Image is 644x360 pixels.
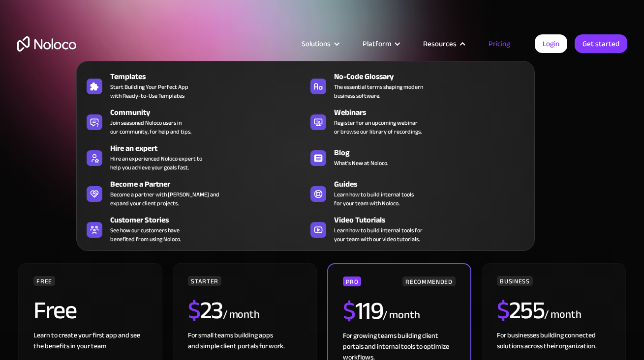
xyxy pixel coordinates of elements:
div: Solutions [289,37,350,50]
div: Blog [334,147,534,159]
span: Learn how to build internal tools for your team with Noloco. [334,190,414,208]
div: / month [383,307,420,323]
a: BlogWhat's New at Noloco. [306,140,529,174]
a: Login [535,34,567,53]
span: $ [343,288,355,334]
a: Hire an expertHire an experienced Noloco expert tohelp you achieve your goals fast. [82,140,306,174]
h2: 23 [188,298,223,323]
div: Customer Stories [110,214,310,226]
div: Webinars [334,107,534,118]
nav: Resources [76,47,535,251]
span: Register for an upcoming webinar or browse our library of recordings. [334,118,422,136]
div: Platform [363,37,391,50]
div: Resources [411,37,476,50]
a: TemplatesStart Building Your Perfect Appwith Ready-to-Use Templates [82,69,306,102]
div: Resources [423,37,457,50]
span: Learn how to build internal tools for your team with our video tutorials. [334,226,423,244]
div: FREE [33,276,55,286]
div: Guides [334,178,534,190]
div: Become a Partner [110,178,310,190]
div: Video Tutorials [334,214,534,226]
h2: Free [33,298,76,323]
div: Hire an expert [110,142,310,154]
a: Video TutorialsLearn how to build internal tools foryour team with our video tutorials. [306,212,529,246]
a: CommunityJoin seasoned Noloco users inour community, for help and tips. [82,105,306,138]
span: The essential terms shaping modern business software. [334,83,423,100]
h2: 119 [343,299,383,323]
div: Templates [110,71,310,83]
div: Become a partner with [PERSON_NAME] and expand your client projects. [110,190,219,208]
a: Customer StoriesSee how our customers havebenefited from using Noloco. [82,212,306,246]
a: WebinarsRegister for an upcoming webinaror browse our library of recordings. [306,105,529,138]
span: See how our customers have benefited from using Noloco. [110,226,181,244]
span: What's New at Noloco. [334,159,388,167]
a: No-Code GlossaryThe essential terms shaping modernbusiness software. [306,69,529,102]
div: Solutions [302,37,331,50]
div: Hire an experienced Noloco expert to help you achieve your goals fast. [110,154,202,172]
a: Pricing [476,37,522,50]
a: GuidesLearn how to build internal toolsfor your team with Noloco. [306,176,529,210]
div: / month [544,307,581,323]
div: / month [223,307,260,323]
a: Get started [575,34,627,53]
div: No-Code Glossary [334,71,534,83]
span: $ [497,287,509,333]
div: Community [110,107,310,118]
div: Platform [350,37,411,50]
div: PRO [343,277,361,286]
h2: 255 [497,298,544,323]
span: $ [188,287,200,333]
a: home [17,36,76,52]
div: RECOMMENDED [402,277,455,286]
div: BUSINESS [497,276,532,286]
span: Start Building Your Perfect App with Ready-to-Use Templates [110,83,188,100]
a: Become a PartnerBecome a partner with [PERSON_NAME] andexpand your client projects. [82,176,306,210]
span: Join seasoned Noloco users in our community, for help and tips. [110,118,191,136]
h1: A plan for organizations of all sizes [17,83,627,113]
div: STARTER [188,276,221,286]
